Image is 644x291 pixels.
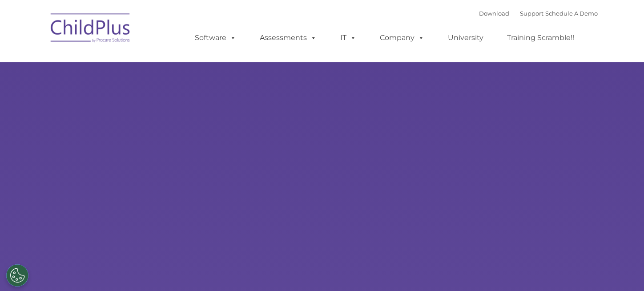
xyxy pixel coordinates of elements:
[251,29,326,47] a: Assessments
[186,29,245,47] a: Software
[6,264,28,287] button: Cookies Settings
[479,10,598,17] font: |
[371,29,433,47] a: Company
[479,10,509,17] a: Download
[520,10,543,17] a: Support
[331,29,365,47] a: IT
[439,29,492,47] a: University
[498,29,583,47] a: Training Scramble!!
[46,7,135,52] img: ChildPlus by Procare Solutions
[545,10,598,17] a: Schedule A Demo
